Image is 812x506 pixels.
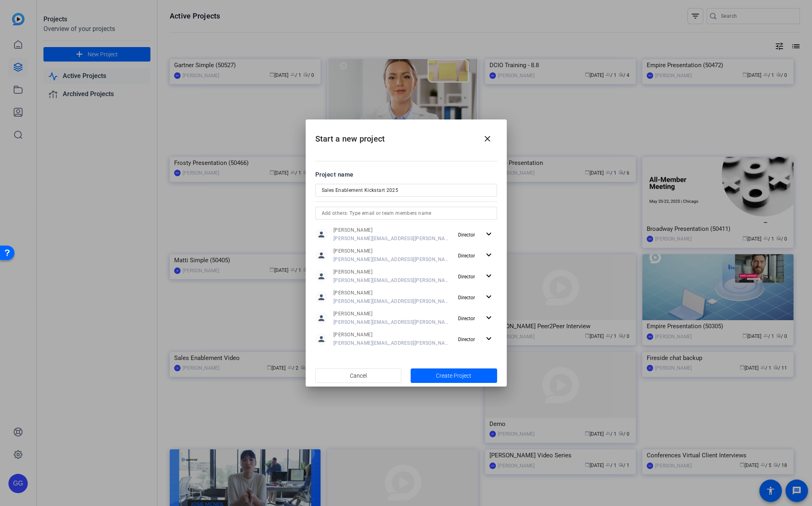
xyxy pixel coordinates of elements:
span: [PERSON_NAME] [333,265,372,272]
span: [PERSON_NAME] [333,278,372,284]
button: Director [455,332,497,346]
mat-icon: expand_more [484,334,494,344]
span: [PERSON_NAME] [333,252,372,259]
span: [PERSON_NAME] [333,226,372,233]
span: [PERSON_NAME] [333,331,449,338]
span: [PERSON_NAME] [333,239,372,246]
div: PH [321,250,331,260]
span: Create Project [436,372,471,380]
mat-icon: close [483,134,492,144]
input: Add others: Type email or team members name [322,208,491,218]
button: Cancel [315,368,402,383]
h2: Start a new project [306,119,507,152]
div: MH [321,224,331,234]
mat-icon: person [315,333,327,345]
button: Create Project [411,368,497,383]
div: SS [321,289,331,299]
span: [PERSON_NAME] [333,304,372,310]
button: Director [455,311,497,325]
span: Director [458,337,475,342]
span: Cancel [350,368,367,383]
span: [PERSON_NAME] [333,291,372,297]
div: SP [321,276,331,286]
div: Project name [315,170,497,179]
div: SS [321,315,331,325]
span: [PERSON_NAME][EMAIL_ADDRESS][PERSON_NAME][PERSON_NAME][DOMAIN_NAME] [333,340,449,346]
div: OM [321,237,331,247]
div: SB [321,263,331,273]
span: [PERSON_NAME] [333,317,372,323]
input: Enter Project Name [322,185,491,195]
div: SS [321,302,331,312]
